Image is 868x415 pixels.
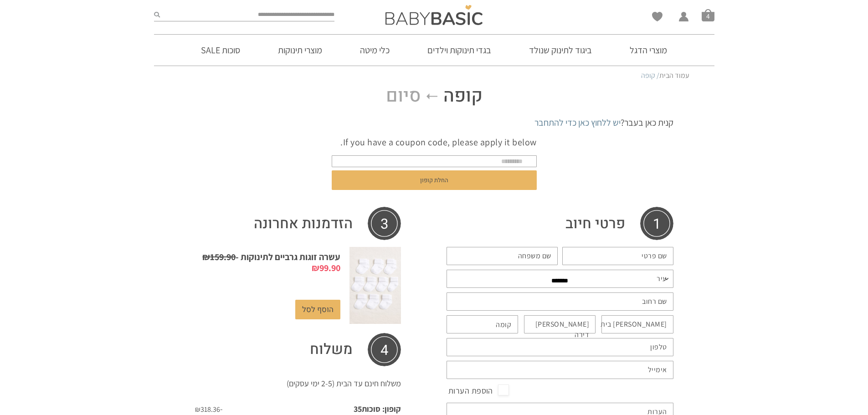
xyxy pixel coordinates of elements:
[272,333,401,366] th: משלוח
[202,251,210,263] span: ₪
[264,35,336,66] a: מוצרי תינוקות
[648,365,667,375] label: אימייל
[187,35,254,66] a: סוכות SALE
[386,85,421,107] span: סיום
[642,297,667,307] label: שם רחוב
[312,262,340,274] bdi: 99.90
[702,9,714,21] span: סל קניות
[616,35,681,66] a: מוצרי הדגל
[287,378,401,389] label: משלוח חינם עד הבית (2-5 ימי עסקים)
[521,319,590,340] label: [PERSON_NAME] דירה
[312,262,319,274] span: ₪
[642,251,667,261] label: שם פרטי
[385,5,483,25] img: Baby Basic בגדי תינוקות וילדים אונליין
[332,136,537,149] p: If you have a coupon code, please apply it below.
[443,85,483,107] span: קופה
[195,116,673,129] div: קנית כאן בעבר?
[657,274,667,284] label: עיר
[179,71,689,81] nav: Breadcrumb
[652,12,663,25] span: Wishlist
[349,247,401,323] img: עשרה זוגות גרביים לתינוקות
[195,405,220,414] span: 318.36
[346,35,403,66] a: כלי מיטה
[652,12,663,21] a: Wishlist
[414,35,505,66] a: בגדי תינוקות וילדים
[534,117,621,128] a: יש ללחוץ כאן כדי להתחבר
[659,71,689,80] a: עמוד הבית
[295,300,340,319] a: הוסף לסל
[332,170,537,190] button: החלת קופון
[601,319,667,329] label: [PERSON_NAME] בית
[195,207,401,240] h3: הזדמנות אחרונה
[448,384,509,398] span: הוספת הערות
[518,251,551,261] label: שם משפחה
[202,251,236,263] bdi: 159.90
[515,35,606,66] a: ביגוד לתינוק שנולד
[702,9,714,21] a: סל קניות4
[202,251,340,274] a: עשרה זוגות גרביים לתינוקות -
[496,320,511,330] label: קומה
[195,405,200,414] span: ₪
[650,342,667,352] label: טלפון
[447,207,673,240] h3: פרטי חיוב‫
